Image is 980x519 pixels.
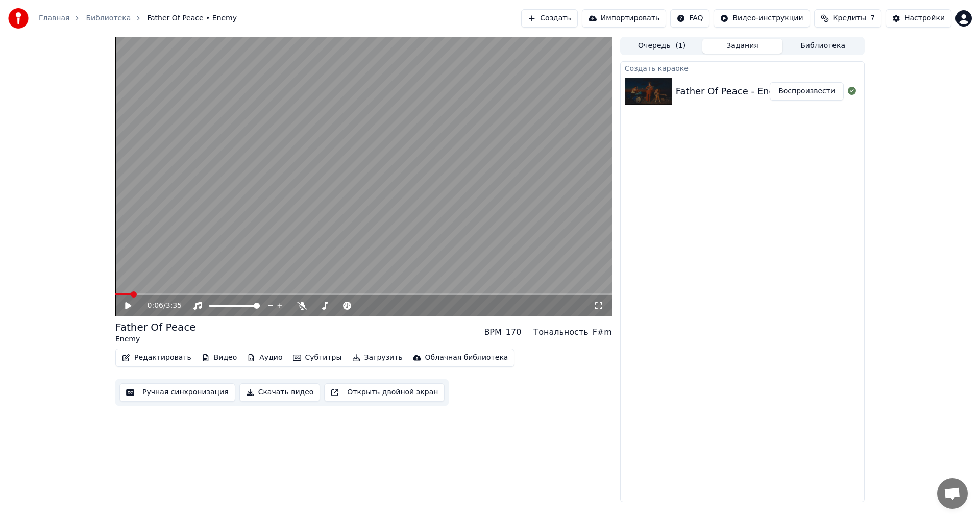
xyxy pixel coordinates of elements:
span: Father Of Peace • Enemy [147,13,237,23]
div: Father Of Peace [115,320,196,334]
div: Настройки [904,13,945,23]
button: Создать [521,9,577,28]
button: Субтитры [289,351,346,365]
img: youka [8,8,29,29]
div: F#m [593,326,612,338]
button: FAQ [670,9,709,28]
button: Кредиты7 [814,9,881,28]
div: Father Of Peace - Enemy [676,84,789,98]
div: BPM [484,326,501,338]
button: Скачать видео [239,383,321,402]
span: 3:35 [166,301,182,311]
div: Enemy [115,334,196,344]
button: Настройки [886,9,951,28]
div: Тональность [533,326,588,338]
button: Воспроизвести [770,82,844,101]
nav: breadcrumb [39,13,237,23]
button: Аудио [243,351,286,365]
span: 7 [870,13,875,23]
button: Библиотека [782,39,863,54]
button: Видео-инструкции [714,9,810,28]
div: 170 [506,326,522,338]
button: Задания [702,39,783,54]
div: / [148,301,172,311]
div: Создать караоке [621,62,864,74]
span: ( 1 ) [675,41,685,51]
span: 0:06 [148,301,163,311]
a: Библиотека [86,13,131,23]
button: Видео [198,351,241,365]
button: Импортировать [582,9,667,28]
button: Открыть двойной экран [324,383,445,402]
span: Кредиты [833,13,866,23]
a: Открытый чат [937,478,968,509]
button: Ручная синхронизация [119,383,235,402]
a: Главная [39,13,69,23]
div: Облачная библиотека [425,353,508,363]
button: Очередь [622,39,702,54]
button: Редактировать [118,351,195,365]
button: Загрузить [348,351,407,365]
